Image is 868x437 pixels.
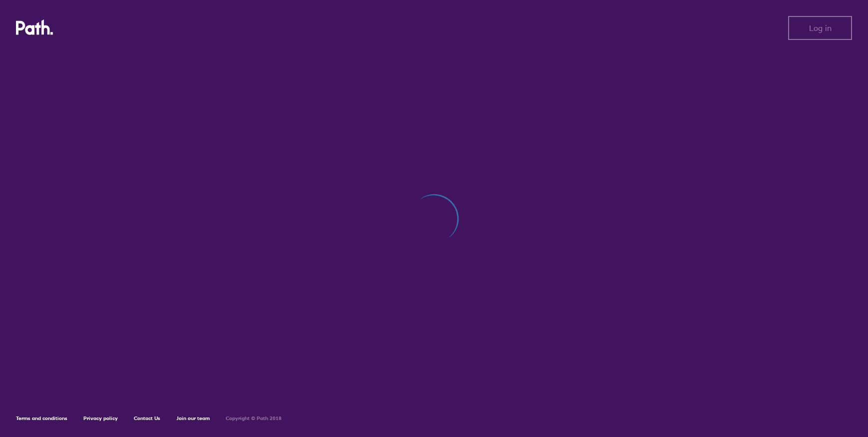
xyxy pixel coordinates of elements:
[788,16,852,40] button: Log in
[809,23,832,32] span: Log in
[226,416,282,422] h6: Copyright © Path 2018
[134,415,160,422] a: Contact Us
[83,415,118,422] a: Privacy policy
[16,415,67,422] a: Terms and conditions
[176,415,210,422] a: Join our team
